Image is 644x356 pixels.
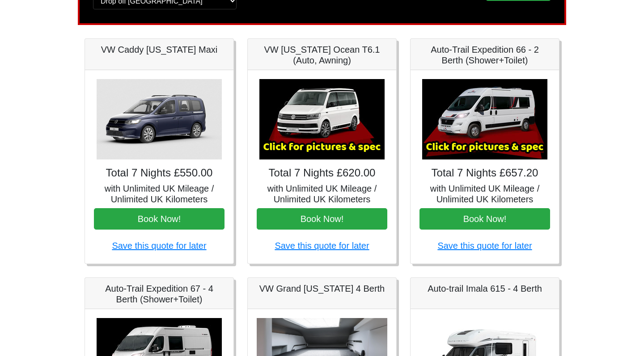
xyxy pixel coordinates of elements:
h5: VW Caddy [US_STATE] Maxi [94,44,225,55]
h4: Total 7 Nights £657.20 [419,167,550,180]
h5: VW [US_STATE] Ocean T6.1 (Auto, Awning) [257,44,387,66]
h5: Auto-Trail Expedition 66 - 2 Berth (Shower+Toilet) [419,44,550,66]
h4: Total 7 Nights £550.00 [94,167,225,180]
h5: with Unlimited UK Mileage / Unlimited UK Kilometers [419,183,550,205]
img: VW Caddy California Maxi [97,79,222,159]
h5: VW Grand [US_STATE] 4 Berth [257,283,387,294]
button: Book Now! [94,208,225,230]
img: VW California Ocean T6.1 (Auto, Awning) [259,79,385,159]
a: Save this quote for later [112,241,206,251]
h5: with Unlimited UK Mileage / Unlimited UK Kilometers [94,183,225,205]
h4: Total 7 Nights £620.00 [257,167,387,180]
h5: Auto-Trail Expedition 67 - 4 Berth (Shower+Toilet) [94,283,225,305]
a: Save this quote for later [275,241,369,251]
img: Auto-Trail Expedition 66 - 2 Berth (Shower+Toilet) [422,79,547,159]
button: Book Now! [419,208,550,230]
button: Book Now! [257,208,387,230]
h5: Auto-trail Imala 615 - 4 Berth [419,283,550,294]
h5: with Unlimited UK Mileage / Unlimited UK Kilometers [257,183,387,205]
a: Save this quote for later [437,241,532,251]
